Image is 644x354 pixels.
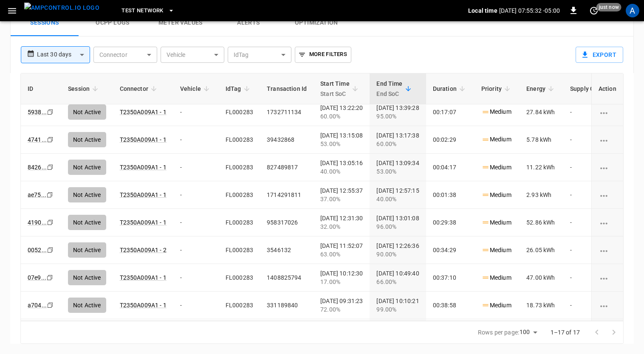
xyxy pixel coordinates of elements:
th: ID [21,73,61,104]
div: [DATE] 13:05:16 [320,159,363,176]
td: 00:37:10 [426,264,475,292]
div: Supply Cost [570,81,619,96]
div: Not Active [68,187,106,202]
td: FL000283 [219,154,260,181]
div: 100 [520,326,540,338]
div: profile-icon [626,4,639,17]
td: 00:04:17 [426,154,475,181]
div: 60.00% [320,112,363,121]
a: 0052... [28,247,47,253]
td: 00:17:07 [426,98,475,126]
td: - [563,181,626,209]
td: 898340853 [260,319,314,347]
td: - [563,264,626,292]
div: Not Active [68,270,106,285]
td: 958317026 [260,209,314,236]
div: [DATE] 13:17:38 [376,131,419,148]
td: FL000283 [219,236,260,264]
td: 00:01:38 [426,181,475,209]
div: copy [46,163,55,172]
div: charging session options [599,218,616,227]
a: T2350A009A1 - 2 [120,247,167,253]
td: - [173,154,219,181]
td: 4.85 kWh [520,319,563,347]
td: - [563,319,626,347]
td: 26.05 kWh [520,236,563,264]
td: - [173,236,219,264]
td: 18.73 kWh [520,292,563,319]
a: a704... [28,302,47,309]
td: FL000283 [219,126,260,154]
p: Rows per page: [478,328,519,337]
a: T2350A009A1 - 1 [120,109,167,115]
td: 1732711134 [260,98,314,126]
p: Medium [481,135,511,144]
div: 96.00% [376,222,419,231]
a: 4741... [28,136,47,143]
div: copy [46,301,55,310]
span: Connector [120,84,159,94]
div: charging session options [599,301,616,309]
span: Vehicle [180,84,212,94]
td: 39432868 [260,126,314,154]
div: [DATE] 13:01:08 [376,214,419,231]
button: Meter Values [147,9,215,37]
div: [DATE] 12:31:30 [320,214,363,231]
div: Last 30 days [37,47,90,63]
p: Medium [481,218,511,227]
th: Action [591,73,623,104]
button: Sessions [11,9,79,37]
td: 2.93 kWh [520,181,563,209]
div: [DATE] 13:22:20 [320,104,363,121]
span: Start TimeStart SoC [320,79,361,99]
div: charging session options [599,163,616,171]
p: Start SoC [320,89,350,99]
button: Export [576,47,623,63]
div: Start Time [320,79,350,99]
div: copy [46,218,55,227]
span: Energy [526,84,556,94]
td: - [563,292,626,319]
div: [DATE] 12:55:37 [320,186,363,203]
td: 1408825794 [260,264,314,292]
div: 72.00% [320,305,363,314]
div: charging session options [599,108,616,116]
p: 1–17 of 17 [551,328,580,337]
td: 1714291811 [260,181,314,209]
td: - [173,292,219,319]
td: - [173,319,219,347]
span: just now [596,3,621,11]
div: copy [46,190,54,199]
td: - [563,126,626,154]
div: [DATE] 10:12:30 [320,269,363,286]
td: - [563,236,626,264]
td: FL000283 [219,292,260,319]
div: 53.00% [376,167,419,176]
p: End SoC [376,89,402,99]
div: 60.00% [376,140,419,148]
td: 00:38:58 [426,292,475,319]
div: Not Active [68,104,106,120]
div: copy [46,135,55,144]
div: 37.00% [320,195,363,203]
div: 66.00% [376,278,419,286]
button: Optimization [282,9,350,37]
div: 32.00% [320,222,363,231]
div: copy [46,245,55,255]
td: - [173,264,219,292]
td: - [173,126,219,154]
div: 40.00% [320,167,363,176]
button: More Filters [295,47,351,63]
a: 07e9... [28,274,46,281]
td: FL000283 [219,264,260,292]
p: Medium [481,107,511,116]
td: FL000283 [219,209,260,236]
a: ae75... [28,191,46,198]
img: ampcontrol.io logo [24,3,99,13]
th: Transaction Id [260,73,314,104]
td: FL000283 [219,98,260,126]
div: charging session options [599,191,616,199]
div: [DATE] 10:49:40 [376,269,419,286]
td: - [563,98,626,126]
div: End Time [376,79,402,99]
